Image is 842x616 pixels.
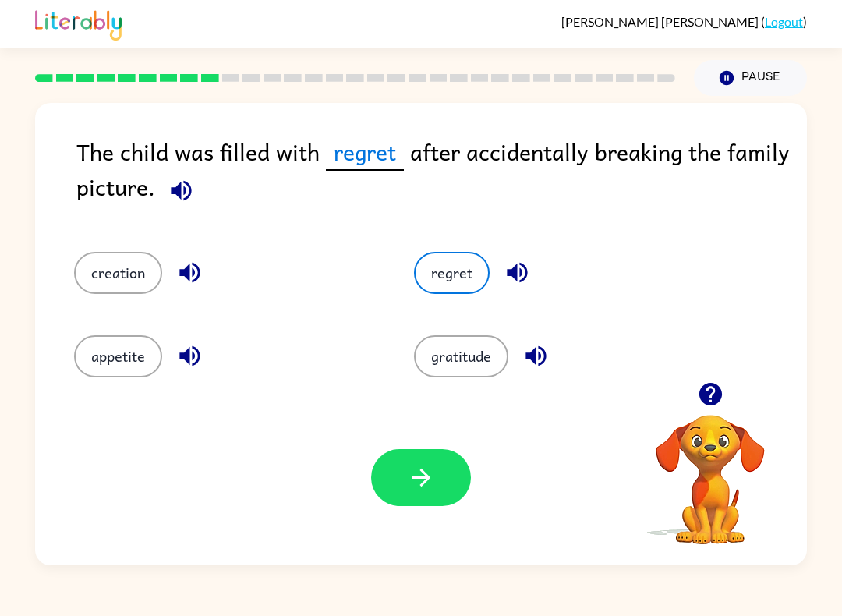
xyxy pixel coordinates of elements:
[765,14,803,29] a: Logout
[694,60,807,96] button: Pause
[326,134,404,171] span: regret
[76,134,807,221] div: The child was filled with after accidentally breaking the family picture.
[74,335,162,377] button: appetite
[561,14,807,29] div: ( )
[414,252,490,294] button: regret
[74,252,162,294] button: creation
[632,391,788,547] video: Your browser must support playing .mp4 files to use Literably. Please try using another browser.
[35,6,122,41] img: Literably
[414,335,508,377] button: gratitude
[561,14,761,29] span: [PERSON_NAME] [PERSON_NAME]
